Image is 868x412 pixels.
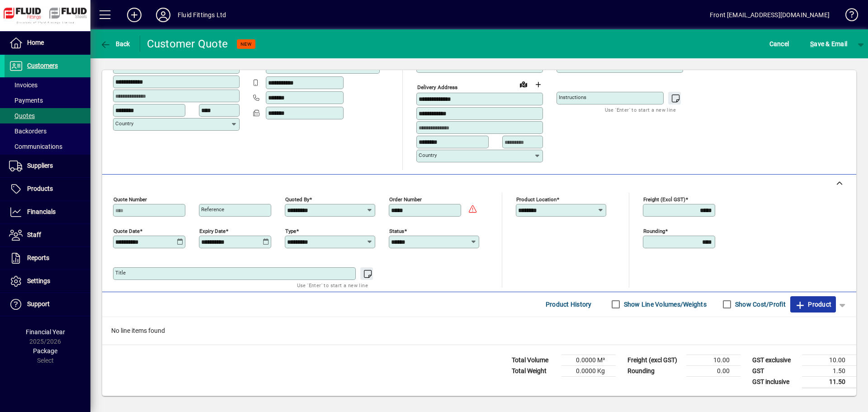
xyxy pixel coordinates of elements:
mat-label: Expiry date [199,227,226,234]
mat-label: Country [419,152,437,158]
span: Settings [27,277,50,284]
td: GST [748,365,802,376]
span: Invoices [9,81,38,89]
a: Financials [5,201,90,223]
span: Staff [27,231,41,238]
span: NEW [241,41,252,47]
td: 0.00 [686,365,741,376]
mat-label: Title [115,270,126,276]
td: Rounding [623,365,686,376]
div: Front [EMAIL_ADDRESS][DOMAIN_NAME] [710,8,830,22]
mat-hint: Use 'Enter' to start a new line [605,104,676,115]
mat-label: Freight (excl GST) [643,196,685,202]
span: Back [100,40,130,47]
td: 10.00 [802,355,856,365]
button: Product History [542,296,595,313]
button: Choose address [531,77,545,92]
a: View on map [516,77,531,91]
a: Products [5,178,90,200]
div: No line items found [102,317,856,345]
mat-label: Quote number [113,196,147,202]
a: Payments [5,93,90,108]
span: Payments [9,97,43,104]
mat-label: Product location [516,196,557,202]
mat-hint: Use 'Enter' to start a new line [297,280,368,290]
span: Reports [27,254,49,261]
a: Knowledge Base [839,2,857,31]
button: Back [98,36,132,52]
td: GST exclusive [748,355,802,365]
td: 1.50 [802,365,856,376]
span: Product [795,297,831,312]
span: ave & Email [810,37,847,51]
span: Cancel [769,37,789,51]
a: Quotes [5,108,90,123]
span: Suppliers [27,162,53,169]
td: 11.50 [802,376,856,388]
a: Home [5,32,90,54]
a: Staff [5,224,90,246]
span: Quotes [9,112,35,119]
span: Financials [27,208,56,215]
mat-label: Instructions [559,94,586,100]
td: Freight (excl GST) [623,355,686,365]
label: Show Cost/Profit [733,300,786,309]
span: Products [27,185,53,192]
a: Reports [5,247,90,270]
a: Settings [5,270,90,293]
mat-label: Country [115,120,133,127]
td: 10.00 [686,355,741,365]
mat-label: Order number [389,196,422,202]
td: 0.0000 M³ [561,355,616,365]
span: Package [33,347,57,355]
a: Communications [5,139,90,154]
span: Customers [27,62,58,69]
td: GST inclusive [748,376,802,388]
td: Total Volume [507,355,561,365]
span: S [810,40,814,47]
div: Customer Quote [147,37,228,51]
app-page-header-button: Back [90,36,140,52]
label: Show Line Volumes/Weights [622,300,707,309]
mat-label: Reference [201,206,224,213]
button: Product [790,296,836,313]
button: Profile [149,7,178,23]
td: Total Weight [507,365,561,376]
span: Support [27,300,50,308]
mat-label: Type [285,227,296,234]
button: Save & Email [806,36,852,52]
mat-label: Status [389,227,404,234]
div: Fluid Fittings Ltd [178,8,226,22]
button: Cancel [767,36,792,52]
a: Suppliers [5,155,90,177]
td: 0.0000 Kg [561,365,616,376]
a: Invoices [5,77,90,93]
span: Backorders [9,128,47,135]
span: Home [27,39,44,46]
span: Financial Year [26,328,65,336]
mat-label: Quote date [113,227,140,234]
span: Product History [546,297,592,312]
a: Support [5,293,90,316]
button: Add [120,7,149,23]
mat-label: Rounding [643,227,665,234]
mat-label: Quoted by [285,196,309,202]
span: Communications [9,143,62,150]
a: Backorders [5,123,90,139]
